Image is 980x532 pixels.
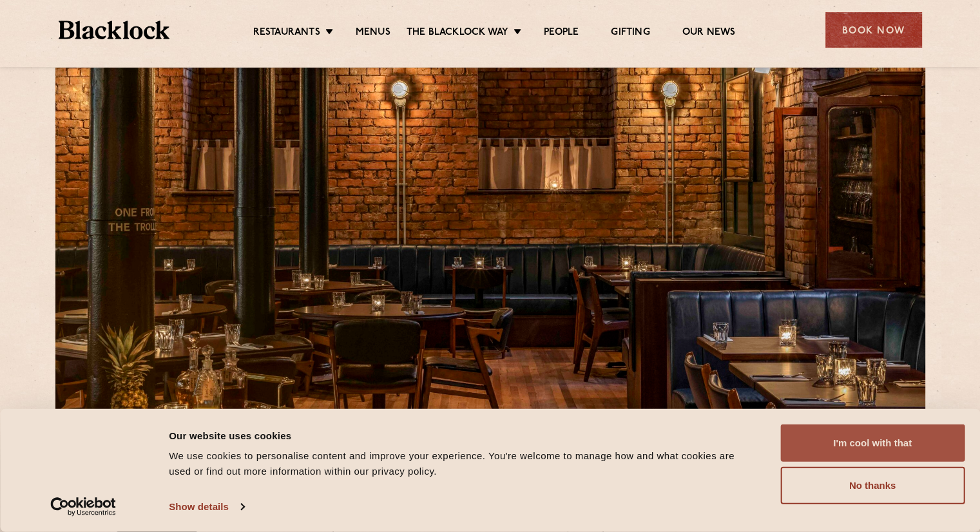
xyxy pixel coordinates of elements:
[356,26,390,41] a: Menus
[407,26,508,41] a: The Blacklock Way
[169,428,751,443] div: Our website uses cookies
[27,497,140,517] a: Usercentrics Cookiebot - opens in a new window
[544,26,579,41] a: People
[780,424,965,462] button: I'm cool with that
[169,497,244,517] a: Show details
[682,26,736,41] a: Our News
[59,21,170,39] img: BL_Textured_Logo-footer-cropped.svg
[825,12,922,48] div: Book Now
[780,467,965,504] button: No thanks
[611,26,649,41] a: Gifting
[169,448,751,479] div: We use cookies to personalise content and improve your experience. You're welcome to manage how a...
[253,26,320,41] a: Restaurants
